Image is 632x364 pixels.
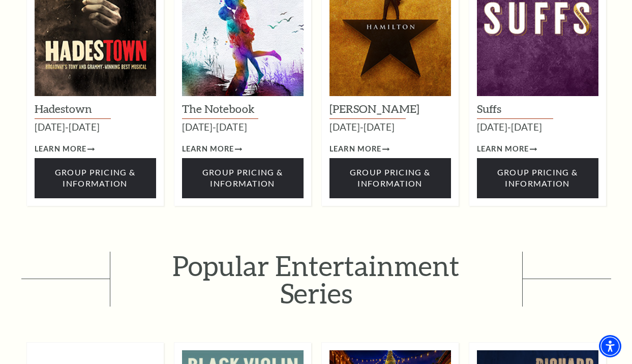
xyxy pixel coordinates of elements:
[329,158,451,198] a: Group Pricing & Information - open in a new tab
[329,143,390,156] a: July 15-26, 2026 Learn More Group Pricing & Information - open in a new tab
[497,167,578,188] span: Group Pricing & Information
[350,167,430,188] span: Group Pricing & Information
[110,252,523,307] span: Popular Entertainment Series
[599,335,621,357] div: Accessibility Menu
[35,101,156,119] p: Hadestown
[202,167,283,188] span: Group Pricing & Information
[329,101,451,119] p: [PERSON_NAME]
[35,158,156,198] a: Group Pricing & Information - open in a new tab
[477,143,529,156] span: Learn More
[477,143,537,156] a: August 4-9, 2026 Learn More Group Pricing & Information - open in a new tab
[182,143,234,156] span: Learn More
[329,119,451,135] p: [DATE]-[DATE]
[182,143,243,156] a: June 23-28, 2026 Learn More Group Pricing & Information - open in a new tab
[35,119,156,135] p: [DATE]-[DATE]
[55,167,135,188] span: Group Pricing & Information
[329,143,382,156] span: Learn More
[35,143,95,156] a: June 5-7, 2026 Learn More Group Pricing & Information - open in a new tab
[182,158,304,198] a: Group Pricing & Information - open in a new tab
[477,158,598,198] a: Group Pricing & Information - open in a new tab
[477,101,598,119] p: Suffs
[477,119,598,135] p: [DATE]-[DATE]
[182,101,304,119] p: The Notebook
[182,119,304,135] p: [DATE]-[DATE]
[35,143,87,156] span: Learn More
